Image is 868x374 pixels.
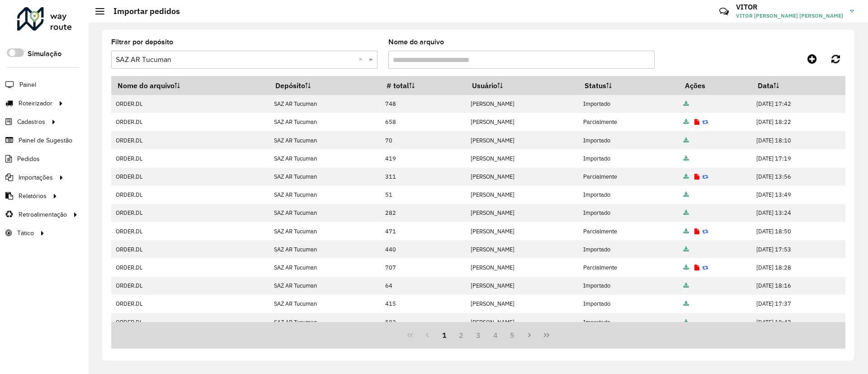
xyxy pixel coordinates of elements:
td: 471 [380,222,466,240]
button: Next Page [521,327,538,344]
a: Arquivo completo [684,191,689,199]
td: [PERSON_NAME] [466,95,579,113]
a: Arquivo completo [684,118,689,126]
td: 748 [380,95,466,113]
td: ORDER.DL [111,204,269,222]
td: [DATE] 13:24 [751,204,845,222]
td: SAZ AR Tucuman [269,295,380,313]
a: Arquivo completo [684,246,689,253]
td: [DATE] 13:56 [751,168,845,186]
td: SAZ AR Tucuman [269,222,380,240]
td: [DATE] 17:19 [751,149,845,167]
td: [DATE] 13:49 [751,186,845,204]
td: [PERSON_NAME] [466,186,579,204]
td: [PERSON_NAME] [466,313,579,331]
td: [PERSON_NAME] [466,149,579,167]
a: Arquivo completo [684,227,689,235]
a: Reimportar [702,227,708,235]
td: 64 [380,277,466,295]
td: SAZ AR Tucuman [269,204,380,222]
td: SAZ AR Tucuman [269,113,380,131]
td: [PERSON_NAME] [466,113,579,131]
td: 658 [380,113,466,131]
td: [PERSON_NAME] [466,295,579,313]
a: Arquivo completo [684,137,689,144]
span: Importações [19,173,53,182]
td: Importado [579,149,679,167]
a: Exibir log de erros [694,264,699,271]
button: Last Page [538,327,555,344]
td: Parcialmente [579,168,679,186]
td: [DATE] 17:53 [751,240,845,258]
td: [PERSON_NAME] [466,240,579,258]
a: Exibir log de erros [694,173,699,180]
td: [DATE] 18:10 [751,131,845,149]
td: ORDER.DL [111,113,269,131]
td: 419 [380,149,466,167]
td: [DATE] 18:50 [751,222,845,240]
td: SAZ AR Tucuman [269,168,380,186]
td: SAZ AR Tucuman [269,95,380,113]
span: Clear all [359,54,366,65]
td: 311 [380,168,466,186]
td: Parcialmente [579,113,679,131]
td: SAZ AR Tucuman [269,258,380,276]
td: [DATE] 18:22 [751,113,845,131]
td: [PERSON_NAME] [466,131,579,149]
a: Arquivo completo [684,318,689,326]
td: ORDER.DL [111,240,269,258]
th: Status [579,76,679,95]
td: ORDER.DL [111,186,269,204]
td: Importado [579,95,679,113]
td: SAZ AR Tucuman [269,131,380,149]
td: ORDER.DL [111,149,269,167]
h2: Importar pedidos [104,6,180,16]
a: Arquivo completo [684,282,689,289]
td: [DATE] 18:42 [751,313,845,331]
td: [PERSON_NAME] [466,277,579,295]
td: SAZ AR Tucuman [269,186,380,204]
td: SAZ AR Tucuman [269,149,380,167]
td: [PERSON_NAME] [466,258,579,276]
a: Arquivo completo [684,173,689,180]
td: Importado [579,295,679,313]
h3: VITOR [736,3,843,11]
th: Data [751,76,845,95]
button: 2 [453,327,470,344]
td: [DATE] 18:28 [751,258,845,276]
a: Arquivo completo [684,155,689,162]
td: SAZ AR Tucuman [269,313,380,331]
a: Exibir log de erros [694,227,699,235]
td: ORDER.DL [111,168,269,186]
td: [PERSON_NAME] [466,204,579,222]
td: Importado [579,131,679,149]
a: Contato Rápido [714,2,734,21]
td: [DATE] 17:37 [751,295,845,313]
td: ORDER.DL [111,313,269,331]
th: Ações [679,76,752,95]
span: Tático [17,228,34,238]
span: Cadastros [17,117,45,127]
button: 4 [487,327,504,344]
td: [PERSON_NAME] [466,222,579,240]
span: Painel [19,80,36,90]
td: 583 [380,313,466,331]
span: Pedidos [17,154,40,164]
a: Arquivo completo [684,100,689,108]
a: Reimportar [702,173,708,180]
td: Importado [579,204,679,222]
a: Exibir log de erros [694,118,699,126]
a: Reimportar [702,118,708,126]
td: Parcialmente [579,258,679,276]
span: Roteirizador [19,99,52,108]
td: ORDER.DL [111,95,269,113]
td: 282 [380,204,466,222]
button: 1 [436,327,453,344]
td: SAZ AR Tucuman [269,240,380,258]
span: Retroalimentação [19,210,67,219]
a: Arquivo completo [684,300,689,308]
label: Simulação [28,48,61,59]
td: Importado [579,240,679,258]
span: VITOR [PERSON_NAME] [PERSON_NAME] [736,12,843,20]
button: 3 [470,327,487,344]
